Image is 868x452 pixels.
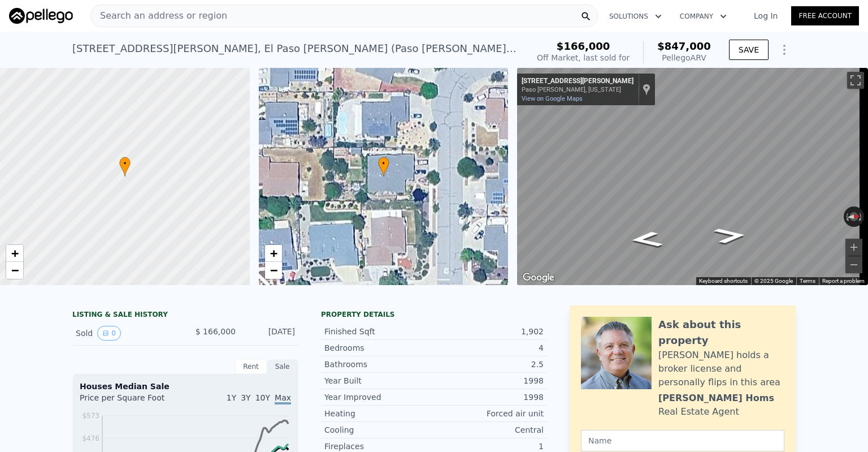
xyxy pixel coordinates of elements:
[520,270,557,285] img: Google
[537,52,630,63] div: Off Market, last sold for
[11,246,19,260] span: +
[270,263,277,277] span: −
[658,317,784,348] div: Ask about this property
[522,86,633,93] div: Paso [PERSON_NAME], [US_STATE]
[324,342,434,354] div: Bedrooms
[822,278,865,284] a: Report a problem
[324,391,434,403] div: Year Improved
[324,375,434,386] div: Year Built
[557,40,610,52] span: $166,000
[658,348,784,389] div: [PERSON_NAME] holds a broker license and personally flips in this area
[255,393,270,402] span: 10Y
[80,392,185,410] div: Price per Square Foot
[740,10,791,21] a: Log In
[600,6,671,27] button: Solutions
[9,8,73,24] img: Pellego
[847,72,864,89] button: Toggle fullscreen view
[72,41,519,57] div: [STREET_ADDRESS][PERSON_NAME] , El Paso [PERSON_NAME] (Paso [PERSON_NAME]) , CA 93446
[617,227,676,251] path: Go South, Arciero Ct
[699,277,748,285] button: Keyboard shortcuts
[196,327,236,336] span: $ 166,000
[522,77,633,86] div: [STREET_ADDRESS][PERSON_NAME]
[378,157,389,177] div: •
[324,359,434,370] div: Bathrooms
[91,9,227,23] span: Search an address or region
[6,262,23,279] a: Zoom out
[267,359,298,374] div: Sale
[235,359,267,374] div: Rent
[275,393,291,404] span: Max
[119,157,131,177] div: •
[858,206,865,227] button: Rotate clockwise
[324,424,434,436] div: Cooling
[82,412,99,420] tspan: $573
[434,424,544,436] div: Central
[434,342,544,354] div: 4
[791,6,859,25] a: Free Account
[657,52,711,63] div: Pellego ARV
[11,263,19,277] span: −
[434,408,544,419] div: Forced air unit
[754,278,793,284] span: © 2025 Google
[434,375,544,386] div: 1998
[82,434,99,442] tspan: $476
[434,391,544,403] div: 1998
[773,38,796,61] button: Show Options
[843,212,864,222] button: Reset the view
[324,326,434,337] div: Finished Sqft
[97,326,121,341] button: View historical data
[671,6,736,27] button: Company
[72,310,298,321] div: LISTING & SALE HISTORY
[434,326,544,337] div: 1,902
[324,441,434,452] div: Fireplaces
[434,359,544,370] div: 2.5
[520,270,557,285] a: Open this area in Google Maps (opens a new window)
[522,95,583,102] a: View on Google Maps
[265,245,282,262] a: Zoom in
[434,441,544,452] div: 1
[658,405,739,419] div: Real Estate Agent
[700,224,760,248] path: Go North, Arciero Ct
[517,68,868,285] div: Street View
[241,393,250,402] span: 3Y
[844,206,850,227] button: Rotate counterclockwise
[324,408,434,419] div: Heating
[517,68,868,285] div: Map
[729,40,769,60] button: SAVE
[658,391,774,405] div: [PERSON_NAME] Homs
[378,158,389,169] span: •
[270,246,277,260] span: +
[265,262,282,279] a: Zoom out
[245,326,295,341] div: [DATE]
[845,239,862,256] button: Zoom in
[643,83,650,96] a: Show location on map
[800,278,815,284] a: Terms (opens in new tab)
[76,326,176,341] div: Sold
[845,256,862,273] button: Zoom out
[119,158,131,169] span: •
[227,393,236,402] span: 1Y
[657,40,711,52] span: $847,000
[321,310,547,319] div: Property details
[6,245,23,262] a: Zoom in
[80,381,291,392] div: Houses Median Sale
[581,430,784,451] input: Name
